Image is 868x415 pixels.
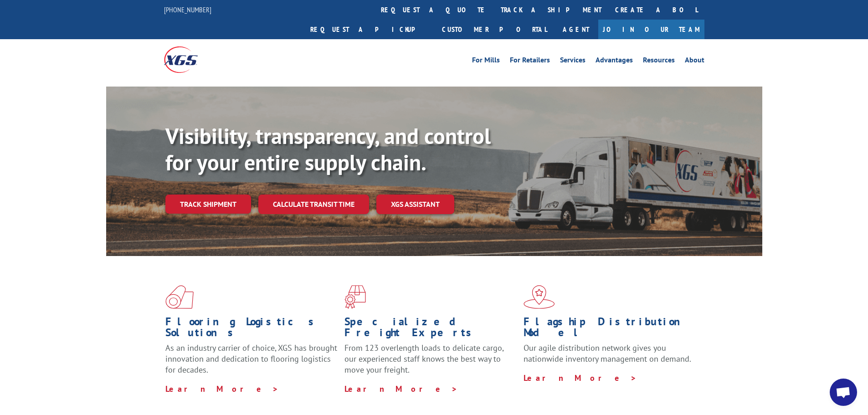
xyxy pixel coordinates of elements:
a: Calculate transit time [258,195,369,214]
a: Join Our Team [598,20,704,39]
a: XGS ASSISTANT [376,195,454,214]
a: For Retailers [510,56,550,67]
a: Request a pickup [303,20,435,39]
span: Our agile distribution network gives you nationwide inventory management on demand. [524,343,691,364]
img: xgs-icon-flagship-distribution-model-red [524,285,555,309]
span: As an industry carrier of choice, XGS has brought innovation and dedication to flooring logistics... [165,343,337,375]
h1: Specialized Freight Experts [344,316,517,343]
a: Services [560,56,586,67]
img: xgs-icon-total-supply-chain-intelligence-red [165,285,194,309]
a: For Mills [472,56,500,67]
a: Track shipment [165,195,251,214]
a: Customer Portal [435,20,554,39]
h1: Flooring Logistics Solutions [165,316,338,343]
a: Advantages [596,56,633,67]
a: Resources [643,56,675,67]
a: Learn More > [344,384,458,394]
h1: Flagship Distribution Model [524,316,696,343]
a: [PHONE_NUMBER] [164,5,211,14]
a: About [685,56,704,67]
p: From 123 overlength loads to delicate cargo, our experienced staff knows the best way to move you... [344,343,517,383]
a: Learn More > [524,373,637,383]
a: Learn More > [165,384,279,394]
a: Agent [554,20,598,39]
img: xgs-icon-focused-on-flooring-red [344,285,366,309]
div: Open chat [830,379,857,406]
b: Visibility, transparency, and control for your entire supply chain. [165,122,491,176]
